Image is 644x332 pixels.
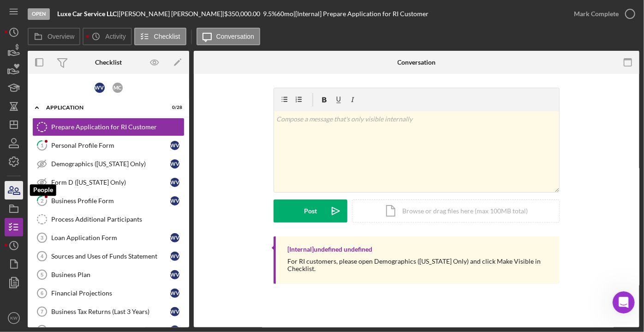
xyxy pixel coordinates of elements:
div: Moderate [139,59,170,68]
div: 60 mo [277,10,293,18]
div: Post [304,199,317,223]
a: 5Business PlanWV [32,266,185,284]
div: Checklist [95,59,122,66]
div: W V [170,141,179,150]
div: Business Plan [51,271,170,278]
div: Mark Complete [574,5,619,23]
iframe: Intercom live chat [613,291,635,314]
a: Form D ([US_STATE] Only)WV [32,173,185,192]
div: Kristin says… [7,117,177,172]
div: Operator says… [7,81,177,117]
a: 2Business Profile FormWV [32,192,185,210]
div: For RI customers, please open Demographics ([US_STATE] Only) and click Make Visible in Checklist. [287,258,550,272]
button: Checklist [134,28,186,45]
h1: [PERSON_NAME] [45,5,105,12]
div: Open [28,8,50,20]
label: Checklist [154,33,180,40]
img: Profile image for Christina [26,5,41,20]
tspan: 2 [41,198,43,204]
button: Mark Complete [565,5,639,23]
button: Conversation [197,28,261,45]
tspan: 6 [41,290,43,296]
div: W V [170,196,179,205]
a: 4Sources and Uses of Funds StatementWV [32,247,185,266]
div: Loan Application Form [51,234,170,241]
a: Demographics ([US_STATE] Only)WV [32,155,185,173]
div: M C [113,83,123,93]
p: Active [45,12,63,21]
div: Application [46,105,159,110]
div: W V [170,252,179,261]
tspan: 7 [41,309,43,314]
a: Process Additional Participants [32,210,185,229]
tspan: 3 [41,235,43,241]
div: W V [170,270,179,279]
div: $350,000.00 [224,10,263,18]
div: Kristin says… [7,53,177,81]
div: Business Profile Form [51,197,170,205]
div: Sources and Uses of Funds Statement [51,253,170,260]
button: Home [144,4,162,21]
a: 7Business Tax Returns (Last 3 Years)WV [32,302,185,321]
button: Send a message… [158,248,173,263]
tspan: 4 [41,254,44,259]
button: go back [6,4,24,21]
div: Financial Projections [51,290,170,297]
div: First, what level of impact is this issue having for you and/or your team? [15,22,144,40]
div: Luxe Car Service LLC - Not showing up on my pipeline and there is no default Closing Goal and I c... [41,123,170,159]
div: Operator says… [7,172,177,217]
label: Activity [105,33,125,40]
div: Business Tax Returns (Last 3 Years) [51,308,170,315]
div: Conversation [398,59,436,66]
div: W V [170,178,179,187]
div: W V [95,83,105,93]
text: KW [10,316,18,321]
div: W V [170,233,179,242]
div: Operator says… [7,17,177,53]
div: First, what level of impact is this issue having for you and/or your team? [7,17,151,46]
button: Emoji picker [14,252,22,260]
div: W V [170,159,179,169]
button: Post [274,199,347,223]
div: Please explain your issue and give any context you feel may be relevant. [7,81,151,110]
div: [PERSON_NAME] [PERSON_NAME] | [119,10,224,18]
div: Luxe Car Service LLC - Not showing up on my pipeline and there is no default Closing Goal and I c... [33,117,177,164]
div: Please list the specific email accounts, including those of your clients, where you see the issue... [7,172,151,210]
button: KW [5,309,23,327]
tspan: 5 [41,272,43,278]
a: 3Loan Application FormWV [32,229,185,247]
a: 6Financial ProjectionsWV [32,284,185,302]
div: W V [170,289,179,298]
div: | [Internal] Prepare Application for RI Customer [293,10,429,18]
div: Prepare Application for RI Customer [51,123,184,131]
button: Scroll to bottom [84,202,100,218]
div: | [57,10,119,18]
textarea: Message… [8,223,177,248]
div: Demographics ([US_STATE] Only) [51,160,170,168]
div: Form D ([US_STATE] Only) [51,179,170,186]
div: 0 / 28 [166,105,182,110]
div: Close [162,4,179,20]
a: 1Personal Profile FormWV [32,136,185,155]
div: Please list the specific email accounts, including those of your clients, where you see the issue... [15,177,144,205]
a: Prepare Application for RI Customer [32,118,185,136]
button: Activity [83,28,131,45]
div: Personal Profile Form [51,142,170,149]
tspan: 1 [41,142,43,148]
div: Moderate [131,53,177,73]
button: Overview [28,28,80,45]
div: W V [170,307,179,316]
div: Process Additional Participants [51,216,184,223]
div: 9.5 % [263,10,277,18]
div: [Internal] undefined undefined [287,246,372,253]
div: Please explain your issue and give any context you feel may be relevant. [15,86,144,104]
b: Luxe Car Service LLC [57,10,117,18]
label: Conversation [216,33,255,40]
label: Overview [48,33,74,40]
